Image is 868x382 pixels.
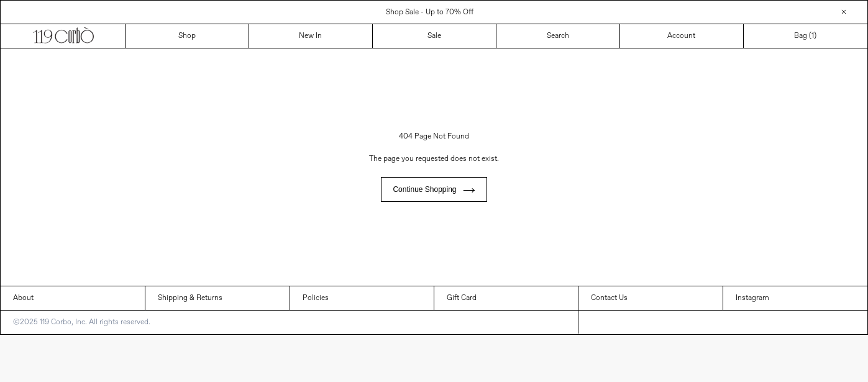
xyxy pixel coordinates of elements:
[35,126,833,147] h1: 404 Page Not Found
[290,286,434,310] a: Policies
[811,31,814,41] span: 1
[381,177,487,202] a: Continue shopping
[249,24,373,48] a: New In
[145,286,290,310] a: Shipping & Returns
[811,30,816,42] span: )
[496,24,620,48] a: Search
[744,24,867,48] a: Bag ()
[35,147,833,171] p: The page you requested does not exist.
[386,7,473,17] a: Shop Sale - Up to 70% Off
[1,286,145,310] a: About
[620,24,744,48] a: Account
[723,286,867,310] a: Instagram
[1,311,163,334] p: ©2025 119 Corbo, Inc. All rights reserved.
[126,24,249,48] a: Shop
[373,24,496,48] a: Sale
[578,286,723,310] a: Contact Us
[434,286,578,310] a: Gift Card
